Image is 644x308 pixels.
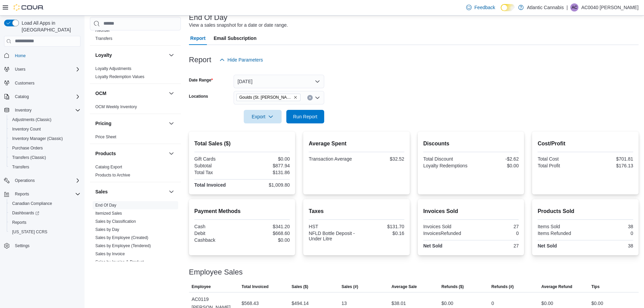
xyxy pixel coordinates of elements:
a: Products to Archive [95,173,130,177]
a: Sales by Classification [95,219,136,224]
span: Sales by Invoice [95,251,125,257]
span: Inventory [12,106,80,114]
h3: End Of Day [189,14,228,22]
div: OCM [90,103,181,114]
div: 0 [587,231,633,236]
div: Items Sold [538,224,584,229]
div: $176.13 [587,163,633,168]
div: $701.81 [587,156,633,162]
button: OCM [95,90,166,97]
span: Loyalty Redemption Values [95,74,144,79]
span: Dashboards [12,210,39,216]
span: Transfers [9,163,80,171]
span: Settings [12,241,80,250]
a: Inventory Manager (Classic) [9,135,66,143]
h2: Invoices Sold [423,207,519,215]
button: Users [12,65,28,73]
p: | [567,3,568,11]
div: $0.00 [243,156,290,162]
a: Home [12,52,28,60]
button: Transfers (Classic) [7,153,83,162]
div: 0 [492,299,494,307]
div: 27 [472,243,519,248]
a: Transfers (Classic) [9,153,49,162]
div: $0.00 [472,163,519,168]
h3: Report [189,56,211,64]
button: Products [95,150,166,157]
button: Pricing [167,119,175,127]
button: [DATE] [234,75,324,88]
a: Catalog Export [95,165,122,169]
button: Sales [95,188,166,195]
button: Sales [167,188,175,196]
div: Total Profit [538,163,584,168]
div: Loyalty [90,65,181,84]
button: Settings [1,241,83,251]
span: Canadian Compliance [12,201,52,206]
h3: Sales [95,188,108,195]
button: Inventory [1,105,83,115]
div: 13 [341,299,347,307]
a: Sales by Day [95,227,119,232]
span: Report [190,31,206,45]
span: Canadian Compliance [9,199,80,208]
a: Loyalty Adjustments [95,66,132,71]
div: $0.16 [358,231,404,236]
span: Catalog Export [95,164,122,170]
div: Transaction Average [309,156,355,162]
span: AC [572,3,577,11]
span: Users [12,65,80,73]
span: Operations [15,178,35,183]
a: Purchase Orders [9,144,46,152]
span: Employee [192,284,211,289]
h3: Employee Sales [189,268,243,276]
span: Goulds (St. John's) [236,94,301,101]
span: Hide Parameters [228,56,263,63]
span: Transfers [95,36,112,41]
button: Hide Parameters [217,53,266,67]
a: Canadian Compliance [9,199,55,208]
span: Total Invoiced [242,284,269,289]
span: Reports [12,190,80,198]
button: Users [1,65,83,74]
button: Remove Goulds (St. John's) from selection in this group [293,95,297,99]
h2: Products Sold [538,207,633,215]
a: Transfers [95,36,112,41]
h3: Loyalty [95,52,112,58]
a: Dashboards [7,208,83,218]
div: $877.94 [243,163,290,168]
div: $0.00 [442,299,453,307]
div: $0.00 [243,237,290,243]
span: Sales by Day [95,227,119,232]
label: Date Range [189,77,213,83]
div: Total Cost [538,156,584,162]
span: Reports [12,220,26,225]
button: [US_STATE] CCRS [7,227,83,237]
button: Loyalty [167,51,175,59]
strong: Net Sold [538,243,557,248]
span: Reports [15,191,29,197]
div: Pricing [90,133,181,144]
button: Customers [1,78,83,88]
span: Itemized Sales [95,211,122,216]
div: $494.14 [291,299,309,307]
span: Catalog [15,94,29,99]
h2: Discounts [423,140,519,148]
div: $568.43 [242,299,259,307]
div: NFLD Bottle Deposit - Under Litre [309,231,355,241]
a: Transfers [9,163,32,171]
div: $1,009.80 [243,182,290,188]
button: Open list of options [315,95,320,100]
input: Dark Mode [501,4,515,11]
button: Reports [7,218,83,227]
div: Cashback [194,237,241,243]
h3: OCM [95,90,106,97]
div: Items Refunded [538,231,584,236]
div: InvoicesRefunded [423,231,470,236]
div: Cash [194,224,241,229]
label: Locations [189,94,208,99]
span: Inventory Manager (Classic) [12,136,63,141]
span: Run Report [293,113,317,120]
span: Catalog [12,93,80,101]
span: Average Sale [391,284,417,289]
